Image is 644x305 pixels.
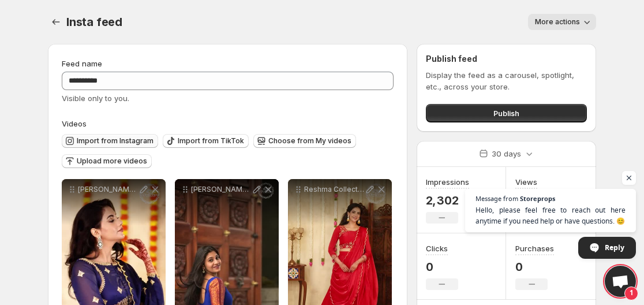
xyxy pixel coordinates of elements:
[426,53,587,65] h2: Publish feed
[48,14,64,30] button: Settings
[178,136,244,146] span: Import from TikTok
[253,134,356,148] button: Choose from My videos
[492,148,521,159] p: 30 days
[605,266,636,297] div: Open chat
[426,69,587,92] p: Display the feed as a carousel, spotlight, etc., across your store.
[426,176,469,188] h3: Impressions
[62,94,129,103] span: Visible only to you.
[475,204,626,226] span: Hello, please feel free to reach out here anytime if you need help or have questions. 😊
[515,176,537,188] h3: Views
[77,136,153,146] span: Import from Instagram
[66,15,122,29] span: Insta feed
[191,185,251,194] p: [PERSON_NAME] Collection Classic Elegance in Kanchi Cotton Anarkali Customizable in 11 Stunning C...
[62,59,102,68] span: Feed name
[77,157,147,166] span: Upload more videos
[605,237,624,258] span: Reply
[515,260,554,274] p: 0
[426,260,458,274] p: 0
[528,14,596,30] button: More actions
[163,134,249,148] button: Import from TikTok
[62,134,158,148] button: Import from Instagram
[78,185,138,194] p: [PERSON_NAME] Collection Regal Charm in Premium Glossy [PERSON_NAME] Featuring an Elegant Royal N...
[535,17,580,27] span: More actions
[268,136,351,146] span: Choose from My videos
[475,195,518,202] span: Message from
[62,119,87,128] span: Videos
[426,194,469,207] p: 2,302
[426,243,448,254] h3: Clicks
[62,154,152,168] button: Upload more videos
[426,104,587,122] button: Publish
[624,287,638,300] span: 1
[493,107,519,119] span: Publish
[520,195,555,202] span: Storeprops
[304,185,364,194] p: Reshma Collection 3 Ways to Style Crop Top and Skirt with Dupatta as Lehenga Peplum Crop Top with...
